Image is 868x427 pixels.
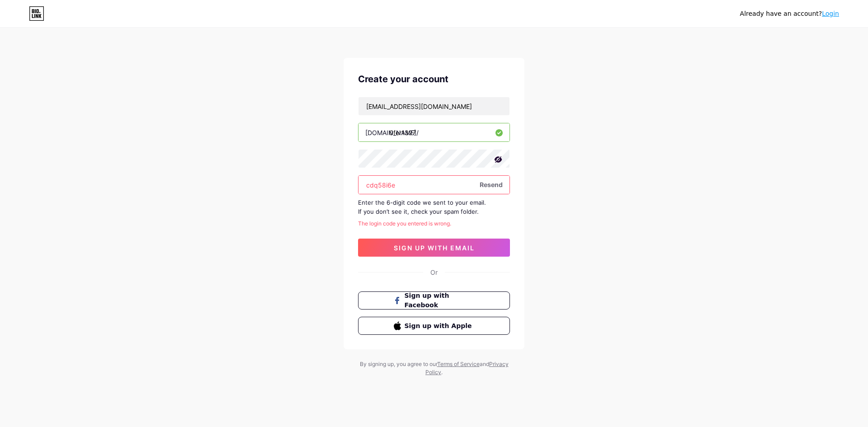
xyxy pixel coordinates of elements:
span: Sign up with Facebook [405,291,475,310]
div: By signing up, you agree to our and . [357,360,511,376]
div: [DOMAIN_NAME]/ [365,128,419,137]
div: Or [430,267,438,277]
a: Login [822,10,839,17]
span: sign up with email [394,244,475,252]
div: Already have an account? [740,9,839,19]
span: Sign up with Apple [405,321,475,331]
input: username [359,123,509,141]
input: Paste login code [359,176,509,194]
a: Terms of Service [437,361,480,367]
button: Sign up with Apple [358,317,510,335]
input: Email [359,97,509,115]
button: Sign up with Facebook [358,291,510,310]
span: Resend [480,180,503,189]
div: Enter the 6-digit code we sent to your email. If you don’t see it, check your spam folder. [358,198,510,216]
button: sign up with email [358,239,510,257]
div: Create your account [358,72,510,86]
div: The login code you entered is wrong. [358,220,510,228]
